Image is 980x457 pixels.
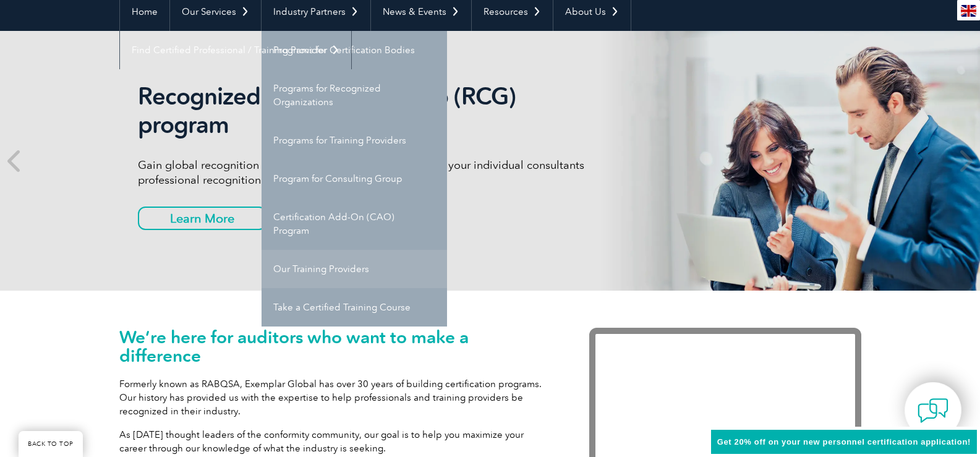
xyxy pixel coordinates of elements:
[119,377,552,418] p: Formerly known as RABQSA, Exemplar Global has over 30 years of building certification programs. O...
[262,160,447,198] a: Program for Consulting Group
[262,198,447,250] a: Certification Add-On (CAO) Program
[119,328,552,365] h1: We’re here for auditors who want to make a difference
[961,5,976,17] img: en
[138,158,602,187] p: Gain global recognition in the compliance industry and offer your individual consultants professi...
[262,250,447,288] a: Our Training Providers
[120,31,351,69] a: Find Certified Professional / Training Provider
[262,121,447,160] a: Programs for Training Providers
[717,437,971,446] span: Get 20% off on your new personnel certification application!
[262,69,447,121] a: Programs for Recognized Organizations
[138,82,602,139] h2: Recognized Consulting Group (RCG) program
[119,428,552,455] p: As [DATE] thought leaders of the conformity community, our goal is to help you maximize your care...
[262,31,447,69] a: Programs for Certification Bodies
[918,395,948,426] img: contact-chat.png
[19,431,83,457] a: BACK TO TOP
[138,207,266,230] a: Learn More
[262,288,447,327] a: Take a Certified Training Course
